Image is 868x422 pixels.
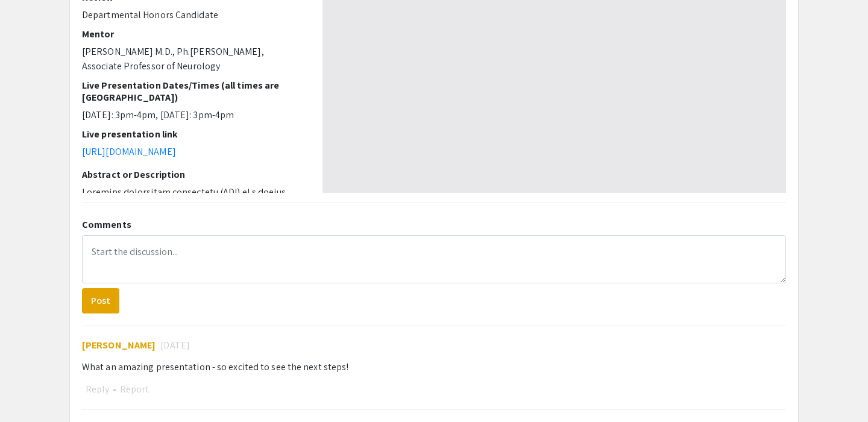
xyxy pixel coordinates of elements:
p: [PERSON_NAME] M.D., Ph.[PERSON_NAME], Associate Professor of Neurology [82,45,304,74]
span: [PERSON_NAME] [82,339,156,351]
button: Post [82,288,119,313]
span: [DATE] [160,338,190,353]
iframe: Chat [9,368,51,413]
button: Report [116,382,153,397]
div: • [82,382,786,397]
h2: Abstract or Description [82,169,304,180]
p: Departmental Honors Candidate [82,8,304,22]
h2: Comments [82,219,786,230]
h2: Mentor [82,28,304,40]
p: [DATE]: 3pm-4pm, [DATE]: 3pm-4pm [82,108,304,122]
a: [URL][DOMAIN_NAME] [82,145,176,158]
h2: Live Presentation Dates/Times (all times are [GEOGRAPHIC_DATA]) [82,80,304,102]
h2: Live presentation link [82,128,304,140]
div: What an amazing presentation - so excited to see the next steps! [82,360,786,374]
button: Reply [82,382,113,397]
